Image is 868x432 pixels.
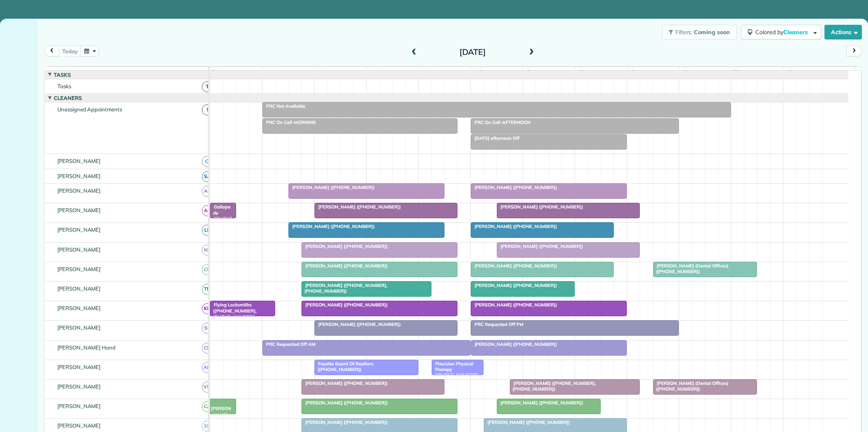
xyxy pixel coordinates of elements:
[202,421,213,432] span: SM
[202,245,213,256] span: ND
[509,380,596,392] span: [PERSON_NAME] ([PHONE_NUMBER], [PHONE_NUMBER])
[202,362,213,373] span: AM
[59,46,81,56] button: today
[301,263,388,269] span: [PERSON_NAME] ([PHONE_NUMBER])
[262,119,316,125] span: PRC On Call-MORNING
[731,69,746,75] span: 5pm
[44,46,59,56] button: prev
[202,104,213,115] span: !
[575,69,589,75] span: 2pm
[627,69,641,75] span: 3pm
[202,264,213,275] span: CM
[262,69,278,75] span: 8am
[56,285,103,292] span: [PERSON_NAME]
[314,204,401,210] span: [PERSON_NAME] ([PHONE_NUMBER])
[470,341,558,347] span: [PERSON_NAME] ([PHONE_NUMBER])
[846,46,862,56] button: next
[56,246,103,253] span: [PERSON_NAME]
[301,380,388,386] span: [PERSON_NAME] ([PHONE_NUMBER])
[56,158,103,164] span: [PERSON_NAME]
[262,341,316,347] span: PRC Requested Off AM
[315,69,330,75] span: 9am
[679,69,693,75] span: 4pm
[56,305,103,311] span: [PERSON_NAME]
[56,324,103,331] span: [PERSON_NAME]
[314,361,374,372] span: Fayette Board Of Realtors ([PHONE_NUMBER])
[301,400,388,406] span: [PERSON_NAME] ([PHONE_NUMBER])
[288,224,375,229] span: [PERSON_NAME] ([PHONE_NUMBER])
[56,187,103,194] span: [PERSON_NAME]
[202,186,213,197] span: AH
[56,106,124,113] span: Unassigned Appointments
[262,103,306,109] span: PRC Not Available
[419,69,437,75] span: 11am
[470,224,558,229] span: [PERSON_NAME] ([PHONE_NUMBER])
[56,344,117,351] span: [PERSON_NAME] Hand
[783,69,798,75] span: 6pm
[496,243,584,249] span: [PERSON_NAME] ([PHONE_NUMBER])
[56,207,103,213] span: [PERSON_NAME]
[202,401,213,412] span: CA
[301,282,387,294] span: [PERSON_NAME] ([PHONE_NUMBER], [PHONE_NUMBER])
[470,119,531,125] span: PRC On Call-AFTERNOON
[210,302,256,319] span: Flying Locksmiths ([PHONE_NUMBER], [PHONE_NUMBER])
[56,173,103,179] span: [PERSON_NAME]
[56,403,103,409] span: [PERSON_NAME]
[653,263,728,274] span: [PERSON_NAME] (Dental Offices) ([PHONE_NUMBER])
[523,69,537,75] span: 1pm
[202,171,213,182] span: SA
[367,69,385,75] span: 10am
[470,135,520,141] span: [DATE] afternoon Off
[301,243,388,249] span: [PERSON_NAME] ([PHONE_NUMBER])
[741,25,821,39] button: Colored byCleaners
[496,400,584,406] span: [PERSON_NAME] ([PHONE_NUMBER])
[202,382,213,393] span: VM
[202,205,213,216] span: AR
[314,321,401,327] span: [PERSON_NAME] ([PHONE_NUMBER])
[56,226,103,233] span: [PERSON_NAME]
[694,28,730,36] span: Coming soon
[431,361,479,378] span: Precision Physical Therapy ([PHONE_NUMBER])
[301,302,388,308] span: [PERSON_NAME] ([PHONE_NUMBER])
[824,25,862,39] button: Actions
[202,323,213,334] span: SC
[56,266,103,272] span: [PERSON_NAME]
[496,204,584,210] span: [PERSON_NAME] ([PHONE_NUMBER])
[56,383,103,390] span: [PERSON_NAME]
[210,204,233,251] span: Gallopade ([PHONE_NUMBER], [PHONE_NUMBER])
[210,69,225,75] span: 7am
[202,343,213,354] span: CH
[422,48,523,56] h2: [DATE]
[56,422,103,429] span: [PERSON_NAME]
[202,303,213,314] span: KD
[202,225,213,236] span: LH
[202,284,213,295] span: TM
[288,185,375,190] span: [PERSON_NAME] ([PHONE_NUMBER])
[56,364,103,370] span: [PERSON_NAME]
[202,81,213,92] span: T
[471,69,488,75] span: 12pm
[470,185,558,190] span: [PERSON_NAME] ([PHONE_NUMBER])
[301,419,388,425] span: [PERSON_NAME] ([PHONE_NUMBER])
[470,282,558,288] span: [PERSON_NAME] ([PHONE_NUMBER])
[470,321,524,327] span: PRC Requested Off PM
[470,302,558,308] span: [PERSON_NAME] ([PHONE_NUMBER])
[783,28,809,36] span: Cleaners
[483,419,571,425] span: [PERSON_NAME] ([PHONE_NUMBER])
[52,72,72,78] span: Tasks
[52,95,83,101] span: Cleaners
[470,263,558,269] span: [PERSON_NAME] ([PHONE_NUMBER])
[755,28,811,36] span: Colored by
[202,156,213,167] span: CJ
[56,83,73,89] span: Tasks
[653,380,728,392] span: [PERSON_NAME] (Dental Offices) ([PHONE_NUMBER])
[676,28,693,36] span: Filters:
